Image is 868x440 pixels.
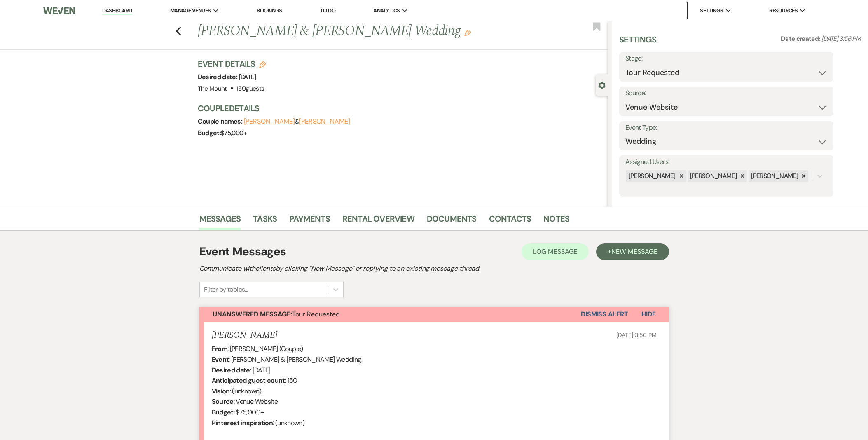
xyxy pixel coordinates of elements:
[213,310,292,318] strong: Unanswered Message:
[625,122,827,134] label: Event Type:
[212,387,230,396] b: Vision
[43,2,75,19] img: Weven Logo
[616,331,656,339] span: [DATE] 3:56 PM
[213,310,340,318] span: Tour Requested
[543,212,569,230] a: Notes
[625,156,827,168] label: Assigned Users:
[212,344,227,353] b: From
[198,73,239,81] span: Desired date:
[198,129,221,137] span: Budget:
[628,307,669,322] button: Hide
[700,7,723,15] span: Settings
[212,366,250,374] b: Desired date
[821,35,861,43] span: [DATE] 3:56 PM
[212,355,229,364] b: Event
[204,285,248,295] div: Filter by topics...
[427,212,477,230] a: Documents
[688,170,738,182] div: [PERSON_NAME]
[641,310,656,318] span: Hide
[257,7,282,14] a: Bookings
[221,129,246,137] span: $75,000+
[769,7,798,15] span: Resources
[212,408,234,417] b: Budget
[212,419,273,427] b: Pinterest inspiration
[170,7,211,15] span: Manage Venues
[253,212,277,230] a: Tasks
[198,21,522,41] h1: [PERSON_NAME] & [PERSON_NAME] Wedding
[619,34,657,52] h3: Settings
[212,397,234,406] b: Source
[625,53,827,65] label: Stage:
[464,29,471,36] button: Edit
[199,264,669,274] h2: Communicate with clients by clicking "New Message" or replying to an existing message thread.
[611,247,657,256] span: New Message
[239,73,256,81] span: [DATE]
[198,84,227,93] span: The Mount
[236,84,264,93] span: 150 guests
[198,117,244,126] span: Couple names:
[781,35,821,43] span: Date created:
[596,243,669,260] button: +New Message
[522,243,589,260] button: Log Message
[299,118,350,125] button: [PERSON_NAME]
[212,330,277,341] h5: [PERSON_NAME]
[581,307,628,322] button: Dismiss Alert
[625,87,827,99] label: Source:
[320,7,335,14] a: To Do
[199,307,581,322] button: Unanswered Message:Tour Requested
[373,7,400,15] span: Analytics
[199,243,286,260] h1: Event Messages
[212,376,285,385] b: Anticipated guest count
[626,170,677,182] div: [PERSON_NAME]
[533,247,577,256] span: Log Message
[199,212,241,230] a: Messages
[598,81,606,89] button: Close lead details
[289,212,330,230] a: Payments
[244,118,295,125] button: [PERSON_NAME]
[244,117,350,126] span: &
[489,212,531,230] a: Contacts
[102,7,132,15] a: Dashboard
[198,103,599,114] h3: Couple Details
[342,212,414,230] a: Rental Overview
[749,170,799,182] div: [PERSON_NAME]
[198,58,266,70] h3: Event Details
